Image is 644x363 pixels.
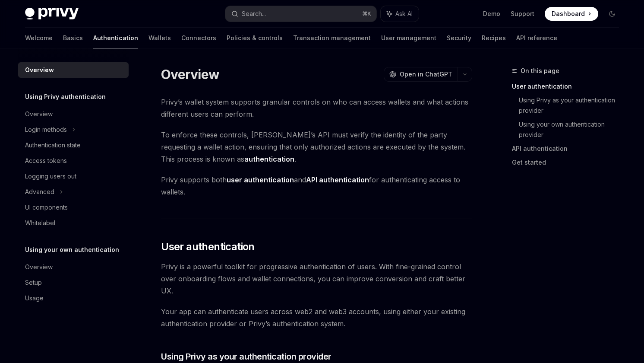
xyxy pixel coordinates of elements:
[512,142,626,156] a: API authentication
[227,28,283,48] a: Policies & controls
[25,202,68,213] div: UI components
[25,156,67,166] div: Access tokens
[242,9,266,19] div: Search...
[18,275,129,290] a: Setup
[521,66,559,76] span: On this page
[519,118,626,142] a: Using your own authentication provider
[306,175,369,184] strong: API authentication
[161,129,472,165] span: To enforce these controls, [PERSON_NAME]’s API must verify the identity of the party requesting a...
[161,350,331,363] span: Using Privy as your authentication provider
[18,259,129,275] a: Overview
[25,124,67,135] div: Login methods
[519,93,626,118] a: Using Privy as your authentication provider
[400,70,452,79] span: Open in ChatGPT
[25,262,53,272] div: Overview
[25,109,53,119] div: Overview
[293,28,371,48] a: Transaction management
[225,6,376,22] button: Search...⌘K
[93,28,138,48] a: Authentication
[25,8,79,20] img: dark logo
[161,96,472,120] span: Privy’s wallet system supports granular controls on who can access wallets and what actions diffe...
[512,80,626,93] a: User authentication
[25,277,42,288] div: Setup
[25,218,55,228] div: Whitelabel
[18,106,129,122] a: Overview
[25,140,81,150] div: Authentication state
[25,65,54,75] div: Overview
[605,7,619,21] button: Toggle dark mode
[18,215,129,231] a: Whitelabel
[384,67,458,82] button: Open in ChatGPT
[25,187,54,197] div: Advanced
[18,290,129,306] a: Usage
[516,28,557,48] a: API reference
[381,6,419,22] button: Ask AI
[512,156,626,169] a: Get started
[25,171,76,181] div: Logging users out
[161,67,219,82] h1: Overview
[227,175,294,184] strong: user authentication
[25,92,106,102] h5: Using Privy authentication
[545,7,598,21] a: Dashboard
[511,10,534,18] a: Support
[482,28,506,48] a: Recipes
[18,200,129,215] a: UI components
[483,10,500,18] a: Demo
[181,28,216,48] a: Connectors
[148,28,171,48] a: Wallets
[244,155,294,163] strong: authentication
[552,10,585,18] span: Dashboard
[381,28,436,48] a: User management
[395,10,413,18] span: Ask AI
[161,261,472,297] span: Privy is a powerful toolkit for progressive authentication of users. With fine-grained control ov...
[18,169,129,184] a: Logging users out
[447,28,471,48] a: Security
[161,306,472,330] span: Your app can authenticate users across web2 and web3 accounts, using either your existing authent...
[18,137,129,153] a: Authentication state
[63,28,83,48] a: Basics
[25,293,44,303] div: Usage
[161,240,255,254] span: User authentication
[18,153,129,169] a: Access tokens
[25,28,53,48] a: Welcome
[161,174,472,198] span: Privy supports both and for authenticating access to wallets.
[18,62,129,78] a: Overview
[362,10,371,17] span: ⌘ K
[25,245,119,255] h5: Using your own authentication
